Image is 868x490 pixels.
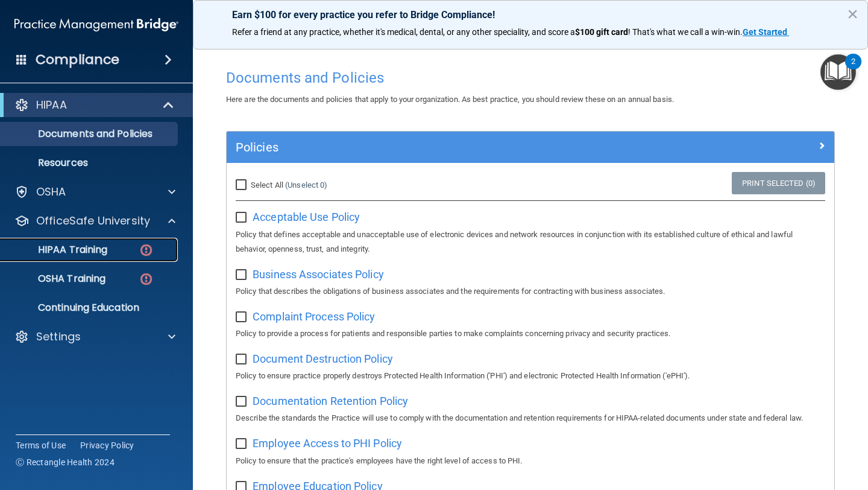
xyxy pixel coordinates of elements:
[36,329,81,344] p: Settings
[251,180,283,189] span: Select All
[232,27,575,37] span: Refer a friend at any practice, whether it's medical, dental, or any other speciality, and score a
[8,128,172,140] p: Documents and Policies
[851,62,855,77] div: 2
[236,138,825,157] a: Policies
[236,141,673,154] h5: Policies
[36,98,67,112] p: HIPAA
[732,172,825,194] a: Print Selected (0)
[236,369,825,383] p: Policy to ensure practice properly destroys Protected Health Information ('PHI') and electronic P...
[253,437,402,450] span: Employee Access to PHI Policy
[659,404,854,453] iframe: Drift Widget Chat Controller
[253,310,375,323] span: Complaint Process Policy
[847,4,858,24] button: Close
[139,272,154,287] img: danger-circle.6113f641.png
[139,243,154,258] img: danger-circle.6113f641.png
[8,302,172,314] p: Continuing Education
[14,185,175,199] a: OSHA
[226,95,674,104] span: Here are the documents and policies that apply to your organization. As best practice, you should...
[14,13,178,37] img: PMB logo
[16,456,115,468] span: Ⓒ Rectangle Health 2024
[253,352,393,365] span: Document Destruction Policy
[14,98,175,112] a: HIPAA
[226,70,835,86] h4: Documents and Policies
[628,27,743,37] span: ! That's what we call a win-win.
[8,244,107,256] p: HIPAA Training
[743,27,787,37] strong: Get Started
[16,439,66,451] a: Terms of Use
[236,326,825,341] p: Policy to provide a process for patients and responsible parties to make complaints concerning pr...
[236,454,825,468] p: Policy to ensure that the practice's employees have the right level of access to PHI.
[36,214,150,228] p: OfficeSafe University
[253,395,408,407] span: Documentation Retention Policy
[253,211,360,223] span: Acceptable Use Policy
[285,180,327,189] a: (Unselect 0)
[236,227,825,256] p: Policy that defines acceptable and unacceptable use of electronic devices and network resources i...
[36,51,119,68] h4: Compliance
[236,180,250,190] input: Select All (Unselect 0)
[8,157,172,169] p: Resources
[820,54,856,90] button: Open Resource Center, 2 new notifications
[743,27,789,37] a: Get Started
[253,268,384,281] span: Business Associates Policy
[8,273,105,285] p: OSHA Training
[36,185,66,199] p: OSHA
[14,214,175,228] a: OfficeSafe University
[14,329,175,344] a: Settings
[575,27,628,37] strong: $100 gift card
[80,439,134,451] a: Privacy Policy
[236,411,825,425] p: Describe the standards the Practice will use to comply with the documentation and retention requi...
[236,284,825,299] p: Policy that describes the obligations of business associates and the requirements for contracting...
[232,9,829,21] p: Earn $100 for every practice you refer to Bridge Compliance!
